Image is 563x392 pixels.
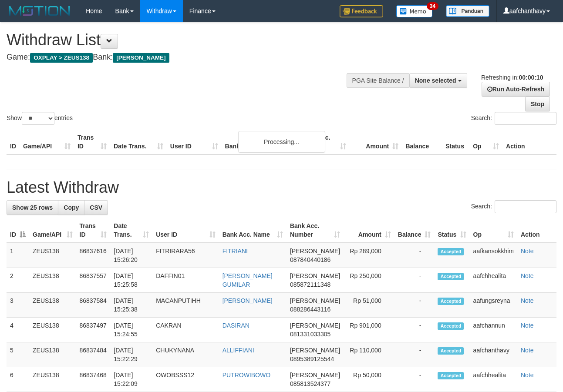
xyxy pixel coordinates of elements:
[442,130,469,154] th: Status
[347,73,409,88] div: PGA Site Balance /
[110,130,167,154] th: Date Trans.
[7,112,73,125] label: Show entries
[223,272,273,288] a: [PERSON_NAME] GUMILAR
[58,200,84,215] a: Copy
[7,130,20,154] th: ID
[438,273,464,280] span: Accepted
[521,322,534,329] a: Note
[7,179,556,196] h1: Latest Withdraw
[223,297,273,304] a: [PERSON_NAME]
[7,293,29,318] td: 3
[20,130,74,154] th: Game/API
[7,367,29,392] td: 6
[7,200,58,215] a: Show 25 rows
[396,5,433,17] img: Button%20Memo.svg
[344,293,394,318] td: Rp 51,000
[76,318,111,342] td: 86837497
[290,256,330,263] span: Copy 087840440186 to clipboard
[7,4,73,17] img: MOTION_logo.png
[29,342,76,367] td: ZEUS138
[74,130,110,154] th: Trans ID
[519,74,543,81] strong: 00:00:10
[152,293,219,318] td: MACANPUTIHH
[113,53,169,63] span: [PERSON_NAME]
[340,5,383,17] img: Feedback.jpg
[394,218,435,243] th: Balance: activate to sort column ascending
[290,272,340,279] span: [PERSON_NAME]
[7,268,29,293] td: 2
[394,268,435,293] td: -
[409,73,467,88] button: None selected
[110,318,152,342] td: [DATE] 15:24:55
[344,367,394,392] td: Rp 50,000
[394,342,435,367] td: -
[427,2,438,10] span: 34
[502,130,556,154] th: Action
[438,347,464,355] span: Accepted
[470,342,517,367] td: aafchanthavy
[7,53,367,62] h4: Game: Bank:
[64,204,79,211] span: Copy
[152,268,219,293] td: DAFFIN01
[110,367,152,392] td: [DATE] 15:22:09
[394,318,435,342] td: -
[290,331,330,338] span: Copy 081331033305 to clipboard
[521,372,534,379] a: Note
[29,293,76,318] td: ZEUS138
[470,293,517,318] td: aafungsreyna
[76,218,111,243] th: Trans ID: activate to sort column ascending
[470,318,517,342] td: aafchannun
[223,322,249,329] a: DASIRAN
[438,248,464,255] span: Accepted
[344,318,394,342] td: Rp 901,000
[7,31,367,49] h1: Withdraw List
[438,322,464,330] span: Accepted
[30,53,93,63] span: OXPLAY > ZEUS138
[344,268,394,293] td: Rp 250,000
[110,342,152,367] td: [DATE] 15:22:29
[29,318,76,342] td: ZEUS138
[521,297,534,304] a: Note
[76,293,111,318] td: 86837584
[167,130,222,154] th: User ID
[344,218,394,243] th: Amount: activate to sort column ascending
[110,243,152,268] td: [DATE] 15:26:20
[110,218,152,243] th: Date Trans.: activate to sort column ascending
[29,218,76,243] th: Game/API: activate to sort column ascending
[12,204,53,211] span: Show 25 rows
[7,243,29,268] td: 1
[470,243,517,268] td: aafkansokkhim
[415,77,456,84] span: None selected
[76,268,111,293] td: 86837557
[7,318,29,342] td: 4
[76,243,111,268] td: 86837616
[152,218,219,243] th: User ID: activate to sort column ascending
[219,218,287,243] th: Bank Acc. Name: activate to sort column ascending
[394,367,435,392] td: -
[469,130,502,154] th: Op
[482,82,550,97] a: Run Auto-Refresh
[7,218,29,243] th: ID: activate to sort column descending
[290,297,340,304] span: [PERSON_NAME]
[290,355,334,362] span: Copy 0895389125544 to clipboard
[287,218,344,243] th: Bank Acc. Number: activate to sort column ascending
[344,342,394,367] td: Rp 110,000
[471,200,556,213] label: Search:
[521,347,534,354] a: Note
[290,372,340,379] span: [PERSON_NAME]
[521,248,534,255] a: Note
[394,243,435,268] td: -
[521,272,534,279] a: Note
[7,342,29,367] td: 5
[22,112,54,125] select: Showentries
[297,130,350,154] th: Bank Acc. Number
[76,367,111,392] td: 86837468
[438,372,464,379] span: Accepted
[525,97,550,111] a: Stop
[152,367,219,392] td: OWOBSSS12
[290,248,340,255] span: [PERSON_NAME]
[350,130,402,154] th: Amount
[517,218,556,243] th: Action
[495,112,556,125] input: Search:
[223,248,248,255] a: FITRIANI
